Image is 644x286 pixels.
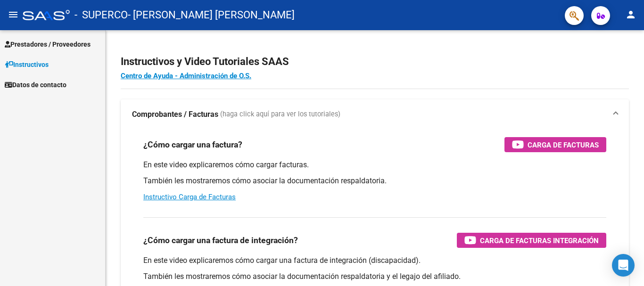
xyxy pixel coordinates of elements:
span: Carga de Facturas Integración [480,235,599,246]
h3: ¿Cómo cargar una factura? [143,138,242,151]
span: - SUPERCO [74,5,128,25]
p: En este video explicaremos cómo cargar facturas. [143,160,606,170]
span: Instructivos [5,59,49,70]
a: Centro de Ayuda - Administración de O.S. [121,72,251,80]
div: Open Intercom Messenger [612,254,635,277]
button: Carga de Facturas [504,137,606,152]
span: (haga click aquí para ver los tutoriales) [220,109,340,120]
p: También les mostraremos cómo asociar la documentación respaldatoria. [143,176,606,186]
mat-expansion-panel-header: Comprobantes / Facturas (haga click aquí para ver los tutoriales) [121,99,629,130]
strong: Comprobantes / Facturas [132,109,218,120]
span: Carga de Facturas [528,139,599,151]
h3: ¿Cómo cargar una factura de integración? [143,234,298,247]
button: Carga de Facturas Integración [457,233,606,248]
mat-icon: menu [8,9,19,20]
span: Prestadores / Proveedores [5,39,91,49]
span: Datos de contacto [5,80,66,90]
a: Instructivo Carga de Facturas [143,193,236,201]
span: - [PERSON_NAME] [PERSON_NAME] [128,5,295,25]
p: En este video explicaremos cómo cargar una factura de integración (discapacidad). [143,255,606,266]
mat-icon: person [625,9,636,20]
h2: Instructivos y Video Tutoriales SAAS [121,53,629,71]
p: También les mostraremos cómo asociar la documentación respaldatoria y el legajo del afiliado. [143,271,606,282]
